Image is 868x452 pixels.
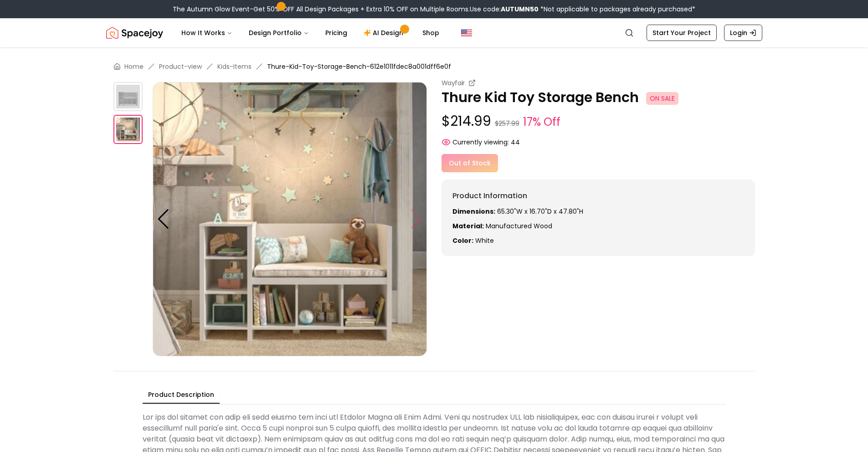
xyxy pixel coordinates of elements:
[452,138,509,147] span: Currently viewing:
[442,78,465,87] small: Wayfair
[241,24,316,42] button: Design Portfolio
[106,24,163,42] a: Spacejoy
[113,115,143,144] img: https://storage.googleapis.com/spacejoy-main/assets/612e1011fdec8a001dff6e0f/product_1_eg217ekh9nc
[724,25,762,41] a: Login
[452,190,744,201] h6: Product Information
[442,89,755,106] p: Thure Kid Toy Storage Bench
[267,62,451,71] span: Thure-Kid-Toy-Storage-Bench-612e1011fdec8a001dff6e0f
[415,24,447,42] a: Shop
[113,82,143,111] img: https://storage.googleapis.com/spacejoy-main/assets/612e1011fdec8a001dff6e0f/product_0_maa6ef8a3b16
[442,113,755,130] p: $214.99
[173,5,695,14] div: The Autumn Glow Event-Get 50% OFF All Design Packages + Extra 10% OFF on Multiple Rooms.
[356,24,413,42] a: AI Design
[501,5,539,14] b: AUTUMN50
[318,24,354,42] a: Pricing
[495,119,519,128] small: $257.99
[113,62,755,71] nav: breadcrumb
[174,24,240,42] button: How It Works
[647,25,717,41] a: Start Your Project
[461,27,472,38] img: United States
[646,92,678,105] span: ON SALE
[452,207,495,216] strong: Dimensions:
[143,386,220,404] button: Product Description
[539,5,695,14] span: *Not applicable to packages already purchased*
[159,62,202,71] a: Product-view
[106,18,762,47] nav: Global
[106,24,163,42] img: Spacejoy Logo
[452,221,484,231] strong: Material:
[124,62,144,71] a: Home
[475,236,494,245] span: white
[174,24,447,42] nav: Main
[486,221,552,231] span: Manufactured Wood
[452,236,473,245] strong: Color:
[153,82,427,356] img: https://storage.googleapis.com/spacejoy-main/assets/612e1011fdec8a001dff6e0f/product_1_eg217ekh9nc
[523,114,560,130] small: 17% Off
[470,5,539,14] span: Use code:
[511,138,520,147] span: 44
[217,62,252,71] a: Kids-Items
[452,207,744,216] p: 65.30"W x 16.70"D x 47.80"H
